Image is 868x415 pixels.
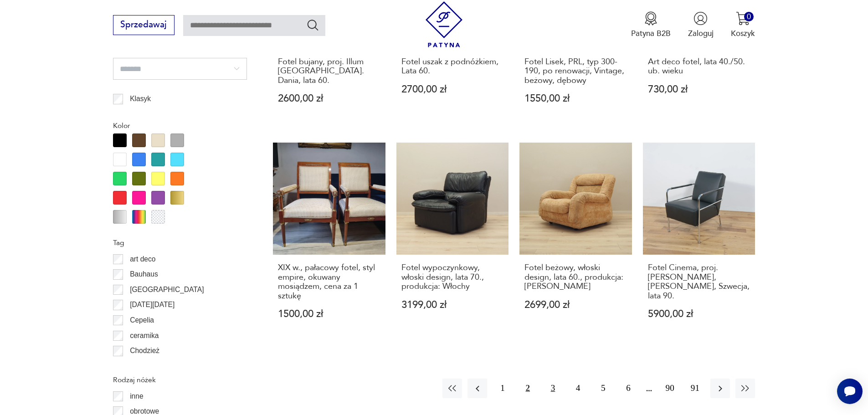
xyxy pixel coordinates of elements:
button: Sprzedawaj [113,15,175,35]
iframe: Smartsupp widget button [837,379,863,404]
p: Tag [113,237,247,249]
p: Rodzaj nóżek [113,374,247,386]
p: ceramika [130,330,159,342]
a: Ikona medaluPatyna B2B [631,11,671,39]
button: Szukaj [306,18,319,31]
p: 5900,00 zł [648,309,750,319]
button: 0Koszyk [731,11,755,39]
p: Zaloguj [688,28,714,39]
img: Ikona koszyka [736,11,750,26]
button: 4 [568,379,588,398]
p: Patyna B2B [631,28,671,39]
a: Fotel wypoczynkowy, włoski design, lata 70., produkcja: WłochyFotel wypoczynkowy, włoski design, ... [396,143,509,340]
p: 2600,00 zł [278,94,380,103]
h3: Fotel uszak z podnóżkiem, Lata 60. [401,57,504,76]
a: Sprzedawaj [113,22,175,29]
p: art deco [130,253,155,265]
p: Chodzież [130,345,159,357]
p: 1550,00 zł [524,94,627,103]
h3: Fotel beżowy, włoski design, lata 60., produkcja: [PERSON_NAME] [524,263,627,291]
p: 730,00 zł [648,85,750,94]
img: Ikonka użytkownika [693,11,708,26]
p: 3199,00 zł [401,300,504,310]
button: 6 [618,379,638,398]
a: Fotel Cinema, proj. Gunilla Allard, Lammhults, Szwecja, lata 90.Fotel Cinema, proj. [PERSON_NAME]... [643,143,755,340]
img: Patyna - sklep z meblami i dekoracjami vintage [421,1,467,47]
button: 5 [593,379,613,398]
a: Fotel beżowy, włoski design, lata 60., produkcja: WłochyFotel beżowy, włoski design, lata 60., pr... [519,143,632,340]
p: 2700,00 zł [401,85,504,94]
a: XIX w., pałacowy fotel, styl empire, okuwany mosiądzem, cena za 1 sztukęXIX w., pałacowy fotel, s... [273,143,385,340]
h3: Fotel wypoczynkowy, włoski design, lata 70., produkcja: Włochy [401,263,504,291]
h3: Fotel Cinema, proj. [PERSON_NAME], [PERSON_NAME], Szwecja, lata 90. [648,263,750,301]
p: Bauhaus [130,268,158,280]
div: 0 [744,12,754,21]
p: Cepelia [130,314,154,326]
p: Koszyk [731,28,755,39]
h3: Art deco fotel, lata 40./50. ub. wieku [648,57,750,76]
button: 2 [518,379,538,398]
p: Ćmielów [130,360,157,372]
img: Ikona medalu [644,11,658,26]
p: Kolor [113,120,247,132]
h3: XIX w., pałacowy fotel, styl empire, okuwany mosiądzem, cena za 1 sztukę [278,263,380,301]
p: [DATE][DATE] [130,299,175,311]
p: 2699,00 zł [524,300,627,310]
p: Klasyk [130,93,151,105]
button: 3 [543,379,563,398]
button: 91 [685,379,705,398]
button: Zaloguj [688,11,714,39]
p: [GEOGRAPHIC_DATA] [130,284,204,296]
h3: Fotel bujany, proj. Illum [GEOGRAPHIC_DATA]. Dania, lata 60. [278,57,380,85]
button: 1 [493,379,512,398]
h3: Fotel Lisek, PRL, typ 300-190, po renowacji, Vintage, beżowy, dębowy [524,57,627,85]
button: Patyna B2B [631,11,671,39]
button: 90 [660,379,680,398]
p: inne [130,390,143,402]
p: 1500,00 zł [278,309,380,319]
